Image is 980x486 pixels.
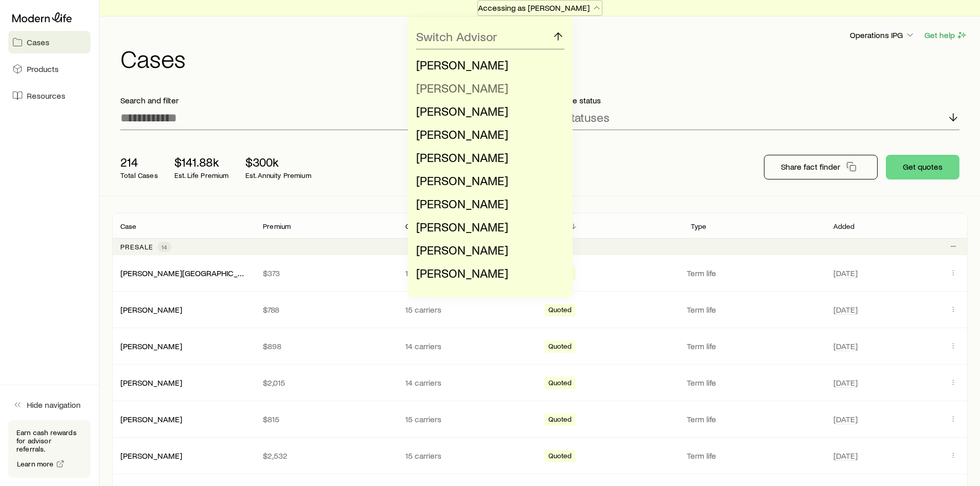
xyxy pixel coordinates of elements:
span: Quoted [548,305,572,316]
p: 14 carriers [405,341,531,351]
li: Hanna Rask [416,169,558,192]
div: [PERSON_NAME] [120,377,182,388]
span: Quoted [548,415,572,426]
button: Hide navigation [8,393,91,416]
span: Quoted [548,342,572,353]
li: Andrea Schrieffer [416,192,558,215]
p: Term life [687,377,821,388]
a: [PERSON_NAME] [120,377,182,387]
a: [PERSON_NAME] [120,451,182,460]
li: Aaron Brandt [416,53,558,77]
div: [PERSON_NAME] [120,414,182,425]
p: Switch Advisor [416,29,497,44]
p: Term life [687,451,821,461]
div: [PERSON_NAME] [120,304,182,315]
div: [PERSON_NAME] [120,341,182,352]
a: [PERSON_NAME] [120,341,182,351]
span: [PERSON_NAME] [416,103,508,118]
p: Term life [687,414,821,424]
a: [PERSON_NAME] [120,414,182,424]
span: [DATE] [833,414,858,424]
span: [PERSON_NAME] [416,265,508,280]
p: $898 [263,341,389,351]
a: [PERSON_NAME] [120,304,182,314]
li: Matthew Quinn [416,146,558,169]
li: Chris Swanson [416,215,558,239]
span: [PERSON_NAME] [416,242,508,257]
p: Term life [687,304,821,315]
span: Hide navigation [27,400,81,410]
span: [PERSON_NAME] [416,80,508,95]
li: Michael Laatsch [416,123,558,146]
span: [PERSON_NAME] [416,127,508,141]
p: 15 carriers [405,451,531,461]
div: Earn cash rewards for advisor referrals.Learn more [8,420,91,478]
p: $815 [263,414,389,424]
span: Quoted [548,452,572,462]
span: [PERSON_NAME] [416,219,508,234]
span: Quoted [548,379,572,389]
p: $788 [263,304,389,315]
p: Accessing as [PERSON_NAME] [478,3,602,13]
span: [PERSON_NAME] [416,196,508,211]
li: William DeMar [416,77,558,100]
span: [PERSON_NAME] [416,57,508,72]
span: Learn more [17,460,54,467]
p: 15 carriers [405,304,531,315]
span: [PERSON_NAME] [416,150,508,165]
li: Ellen Welsh [416,239,558,262]
p: 15 carriers [405,414,531,424]
p: 14 carriers [405,377,531,388]
div: [PERSON_NAME] [120,451,182,461]
li: Jodi Gibson [416,100,558,123]
span: [DATE] [833,451,858,461]
li: Jordan Wold [416,262,558,285]
span: [DATE] [833,341,858,351]
span: [DATE] [833,304,858,315]
p: Earn cash rewards for advisor referrals. [16,428,82,453]
span: [DATE] [833,377,858,388]
span: [PERSON_NAME] [416,173,508,188]
p: $2,015 [263,377,389,388]
p: $2,532 [263,451,389,461]
p: Term life [687,341,821,351]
